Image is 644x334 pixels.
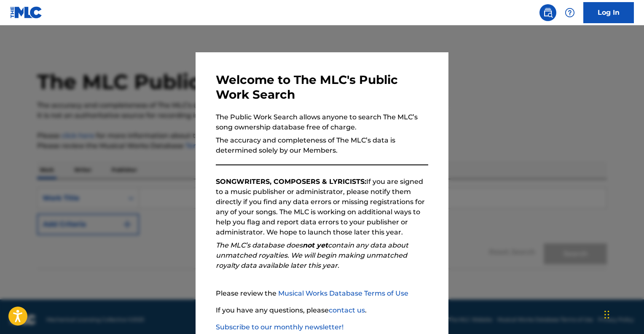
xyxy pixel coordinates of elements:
[216,135,428,156] p: The accuracy and completeness of The MLC’s data is determined solely by our Members.
[216,178,366,186] strong: SONGWRITERS, COMPOSERS & LYRICISTS:
[10,6,43,19] img: MLC Logo
[216,177,428,237] p: If you are signed to a music publisher or administrator, please notify them directly if you find ...
[329,306,365,314] a: contact us
[543,8,553,18] img: search
[561,4,578,21] div: Help
[278,289,408,297] a: Musical Works Database Terms of Use
[216,73,428,102] h3: Welcome to The MLC's Public Work Search
[565,8,575,18] img: help
[303,241,328,249] strong: not yet
[604,302,609,327] div: Drag
[216,112,428,132] p: The Public Work Search allows anyone to search The MLC’s song ownership database free of charge.
[216,288,428,299] p: Please review the
[216,305,428,315] p: If you have any questions, please .
[583,2,634,23] a: Log In
[216,241,408,269] em: The MLC’s database does contain any data about unmatched royalties. We will begin making unmatche...
[602,294,644,334] iframe: Chat Widget
[216,323,343,331] a: Subscribe to our monthly newsletter!
[539,4,556,21] a: Public Search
